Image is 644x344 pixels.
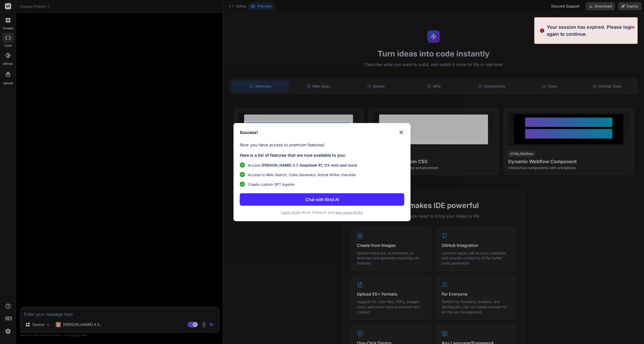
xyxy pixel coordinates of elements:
p: Now you have access to premium features! [240,142,404,148]
p: Here is a list of features that are now available to you: [240,152,404,158]
span: [PERSON_NAME] 3.7, DeepSeek R1, O3-mini and more [261,163,357,167]
span: Create custom GPT Agents [248,182,294,187]
p: Chat with Bind AI [305,196,339,203]
h3: Success! [240,129,258,135]
span: Learn more [281,210,300,214]
img: checklist [240,162,245,168]
p: Access [248,162,357,168]
span: Access to Web Search, Code Generator, Article Writer checklist [248,172,356,177]
span: see usage limits. [335,210,363,214]
p: Your session has expired. Please login again to continue. [547,24,634,38]
button: Chat with Bind AI [240,193,404,206]
img: checklist [240,172,245,177]
img: checklist [240,182,245,187]
img: alert [540,24,545,38]
p: about Premium and [240,210,404,215]
img: close [398,129,404,135]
